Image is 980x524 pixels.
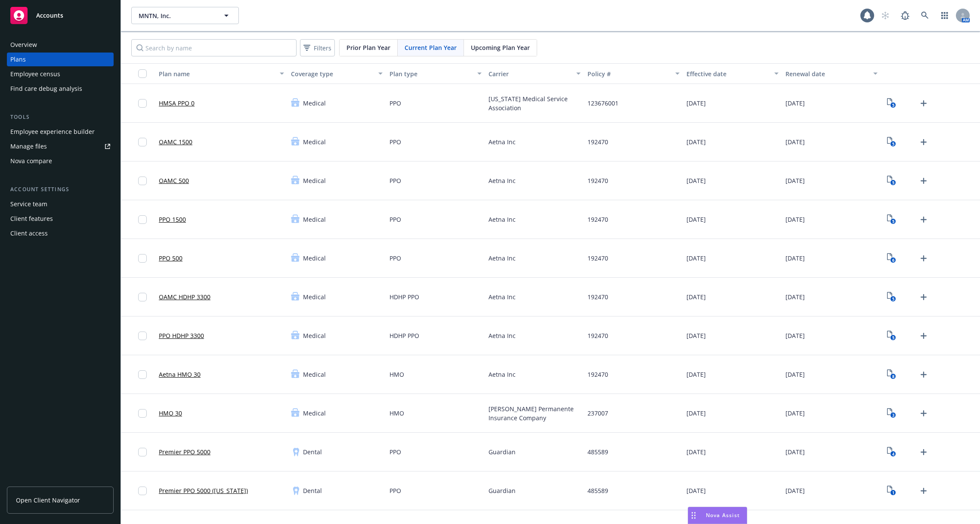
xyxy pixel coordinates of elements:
span: HDHP PPO [390,292,419,301]
a: View Plan Documents [884,445,898,459]
input: Toggle Row Selected [138,177,147,185]
div: Manage files [10,140,47,153]
span: Guardian [488,486,516,495]
a: Accounts [7,3,114,28]
span: Upcoming Plan Year [471,43,530,52]
a: Service team [7,197,114,211]
div: Plans [10,53,26,66]
div: Carrier [488,69,571,78]
span: Medical [303,370,326,379]
a: OAMC 500 [159,176,189,185]
button: Effective date [683,63,782,84]
span: Filters [302,42,333,54]
a: View Plan Documents [884,251,898,265]
button: Coverage type [288,63,386,84]
span: 192470 [587,254,608,263]
span: Current Plan Year [405,43,457,52]
span: [DATE] [686,137,706,146]
a: PPO 1500 [159,215,186,224]
span: Dental [303,447,322,456]
div: Account settings [7,185,114,194]
div: Nova compare [10,154,52,168]
a: Upload Plan Documents [917,135,931,149]
span: Medical [303,292,326,301]
button: Plan type [386,63,485,84]
span: [DATE] [686,176,706,185]
div: Renewal date [785,69,868,78]
span: 485589 [587,447,608,456]
a: Client features [7,212,114,226]
a: Report a Bug [897,7,914,24]
a: Upload Plan Documents [917,445,931,459]
span: PPO [390,176,401,185]
span: HDHP PPO [390,331,419,340]
span: [DATE] [785,292,805,301]
a: Upload Plan Documents [917,368,931,381]
span: Accounts [36,12,63,19]
input: Toggle Row Selected [138,99,147,108]
div: Client access [10,226,48,240]
text: 4 [892,451,894,457]
span: PPO [390,254,401,263]
span: [DATE] [785,409,805,418]
span: [DATE] [686,486,706,495]
input: Search by name [131,39,297,56]
a: Upload Plan Documents [917,484,931,498]
text: 6 [892,257,894,263]
a: Employee experience builder [7,125,114,139]
span: Aetna Inc [488,292,516,301]
a: Upload Plan Documents [917,213,931,226]
a: Overview [7,38,114,52]
span: 192470 [587,331,608,340]
div: Overview [10,38,37,52]
text: 8 [892,374,894,379]
text: 1 [892,490,894,496]
span: [US_STATE] Medical Service Association [488,94,581,112]
a: HMSA PPO 0 [159,99,195,108]
span: Medical [303,176,326,185]
input: Toggle Row Selected [138,215,147,224]
a: Premier PPO 5000 [159,447,210,456]
span: [DATE] [785,176,805,185]
button: Renewal date [782,63,881,84]
a: Manage files [7,140,114,153]
span: 192470 [587,137,608,146]
a: View Plan Documents [884,406,898,420]
span: Aetna Inc [488,176,516,185]
span: Medical [303,409,326,418]
a: Employee census [7,67,114,81]
span: [PERSON_NAME] Permanente Insurance Company [488,404,581,422]
span: [DATE] [785,215,805,224]
span: Medical [303,99,326,108]
a: View Plan Documents [884,329,898,343]
a: Plans [7,53,114,66]
span: [DATE] [785,331,805,340]
text: 5 [892,335,894,341]
input: Toggle Row Selected [138,370,147,379]
span: PPO [390,99,401,108]
div: Plan type [390,69,472,78]
a: View Plan Documents [884,213,898,226]
input: Toggle Row Selected [138,293,147,301]
span: Aetna Inc [488,215,516,224]
a: OAMC 1500 [159,137,192,146]
span: [DATE] [785,447,805,456]
span: [DATE] [686,370,706,379]
span: [DATE] [686,331,706,340]
span: Prior Plan Year [346,43,390,52]
button: Policy # [584,63,683,84]
button: MNTN, Inc. [131,7,239,24]
div: Effective date [686,69,769,78]
button: Nova Assist [688,507,747,524]
input: Toggle Row Selected [138,254,147,263]
a: Client access [7,226,114,240]
span: [DATE] [785,99,805,108]
div: Find care debug analysis [10,82,82,96]
text: 3 [892,412,894,418]
a: Premier PPO 5000 ([US_STATE]) [159,486,248,495]
span: Aetna Inc [488,137,516,146]
a: Upload Plan Documents [917,174,931,188]
button: Carrier [485,63,584,84]
text: 5 [892,141,894,147]
span: Medical [303,215,326,224]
